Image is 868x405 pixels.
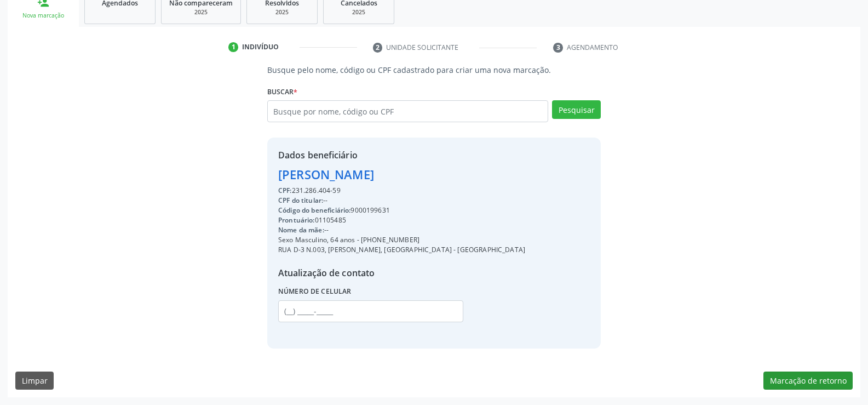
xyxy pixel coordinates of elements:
div: 2025 [331,8,386,16]
span: Nome da mãe: [278,225,324,235]
span: CPF do titular: [278,196,323,205]
div: 01105485 [278,215,525,225]
div: Atualização de contato [278,266,525,279]
div: RUA D-3 N.003, [PERSON_NAME], [GEOGRAPHIC_DATA] - [GEOGRAPHIC_DATA] [278,245,525,255]
span: CPF: [278,186,292,195]
div: 9000199631 [278,206,525,215]
div: Sexo Masculino, 64 anos - [PHONE_NUMBER] [278,235,525,245]
label: Buscar [267,83,297,100]
input: Busque por nome, código ou CPF [267,100,548,122]
button: Limpar [15,372,54,390]
div: 231.286.404-59 [278,186,525,196]
div: -- [278,225,525,235]
div: 2025 [255,8,309,16]
div: [PERSON_NAME] [278,166,525,184]
button: Pesquisar [552,100,601,119]
div: 1 [228,42,238,52]
div: Dados beneficiário [278,149,525,162]
span: Prontuário: [278,215,315,225]
p: Busque pelo nome, código ou CPF cadastrado para criar uma nova marcação. [267,64,601,76]
div: -- [278,196,525,206]
div: 2025 [169,8,233,16]
span: Código do beneficiário: [278,206,350,215]
button: Marcação de retorno [763,372,853,390]
input: (__) _____-_____ [278,300,463,322]
div: Nova marcação [15,12,71,20]
label: Número de celular [278,283,352,300]
div: Indivíduo [242,42,279,52]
